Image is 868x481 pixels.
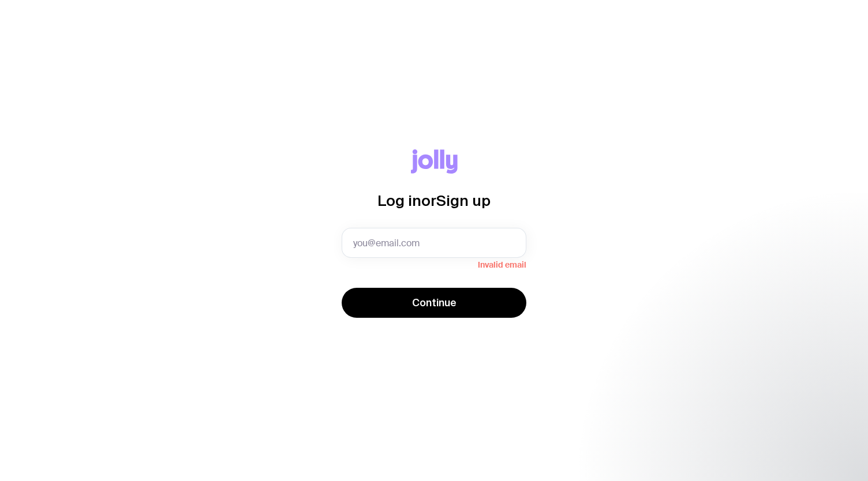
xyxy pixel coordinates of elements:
input: you@email.com [342,228,526,258]
iframe: Intercom live chat [829,442,856,469]
span: Invalid email [342,258,526,269]
span: Continue [412,296,457,310]
button: Continue [342,288,526,318]
span: or [421,192,436,209]
span: Log in [377,192,421,209]
span: Sign up [436,192,491,209]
